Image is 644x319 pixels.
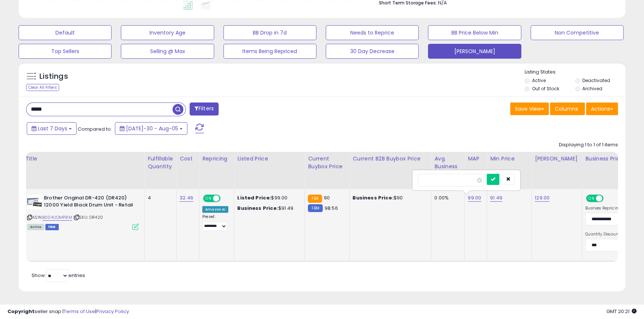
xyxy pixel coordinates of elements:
[587,195,596,202] span: ON
[27,195,139,229] div: ASIN:
[126,125,178,132] span: [DATE]-30 - Aug-05
[428,25,521,40] button: BB Price Below Min
[434,155,461,186] div: Avg. Business Buybox Share
[115,122,187,135] button: [DATE]-30 - Aug-05
[555,105,578,113] span: Columns
[64,308,95,315] a: Terms of Use
[326,25,419,40] button: Needs to Reprice
[44,195,134,210] b: Brother Original DR-420 (DR420) 12000 Yield Black Drum Unit - Retail
[550,102,585,115] button: Columns
[352,155,428,163] div: Current B2B Buybox Price
[121,25,214,40] button: Inventory Age
[308,155,346,170] div: Current Buybox Price
[223,25,316,40] button: BB Drop in 7d
[27,195,42,209] img: 41S74ix0JEL._SL40_.jpg
[190,102,219,115] button: Filters
[490,155,528,163] div: Min Price
[73,214,103,220] span: | SKU: DR420
[535,194,550,202] a: 129.00
[582,85,602,92] label: Archived
[352,194,393,201] b: Business Price:
[531,25,624,40] button: Non Competitive
[510,102,549,115] button: Save View
[148,195,171,201] div: 4
[7,308,129,315] div: seller snap | |
[38,125,67,132] span: Last 7 Days
[468,194,481,202] a: 99.00
[468,155,484,163] div: MAP
[27,122,77,135] button: Last 7 Days
[532,77,545,84] label: Active
[237,195,299,201] div: $99.00
[237,155,302,163] div: Listed Price
[325,205,338,212] span: 98.56
[223,44,316,59] button: Items Being Repriced
[78,126,112,133] span: Compared to:
[326,44,419,59] button: 30 Day Decrease
[19,25,112,40] button: Default
[237,205,299,212] div: $91.49
[606,308,637,315] span: 2025-08-13 20:21 GMT
[202,206,228,213] div: Amazon AI
[32,272,85,279] span: Show: entries
[237,205,278,212] b: Business Price:
[204,195,213,202] span: ON
[559,141,618,149] div: Displaying 1 to 1 of 1 items
[39,71,68,82] h5: Listings
[42,214,72,221] a: B004UOMP8M
[96,308,129,315] a: Privacy Policy
[308,195,322,203] small: FBA
[121,44,214,59] button: Selling @ Max
[45,224,59,230] span: FBM
[525,69,625,76] p: Listing States:
[582,77,610,84] label: Deactivated
[585,206,639,211] label: Business Repricing Strategy:
[7,308,35,315] strong: Copyright
[19,44,112,59] button: Top Sellers
[219,195,231,202] span: OFF
[202,155,231,163] div: Repricing
[434,195,459,201] div: 0.00%
[352,195,425,201] div: $90
[532,85,559,92] label: Out of Stock
[535,155,579,163] div: [PERSON_NAME]
[27,224,44,230] span: All listings currently available for purchase on Amazon
[490,194,502,202] a: 91.49
[25,155,141,163] div: Title
[237,194,271,201] b: Listed Price:
[586,102,618,115] button: Actions
[180,194,193,202] a: 32.46
[202,214,228,231] div: Preset:
[148,155,173,170] div: Fulfillable Quantity
[602,195,614,202] span: OFF
[428,44,521,59] button: [PERSON_NAME]
[585,232,639,237] label: Quantity Discount Strategy:
[308,204,322,212] small: FBM
[180,155,196,163] div: Cost
[324,194,330,201] span: 90
[26,84,59,91] div: Clear All Filters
